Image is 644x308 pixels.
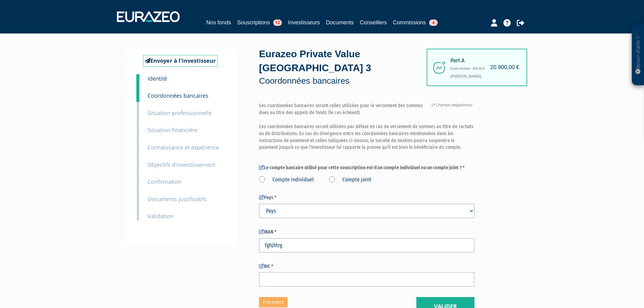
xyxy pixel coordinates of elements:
h6: Droits d'entrée : 836,00 € [450,67,517,70]
a: Précédent [259,297,288,307]
small: Coordonnées bancaires [148,92,208,99]
img: 1732889491-logotype_eurazeo_blanc_rvb.png [117,11,180,22]
a: Commissions4 [393,18,438,27]
label: Le compte bancaire utilisé pour cette souscription est-il un compte individuel ou un compte joint... [259,164,474,171]
small: Identité [148,75,167,82]
span: Part A [450,58,517,64]
a: 2 [136,83,139,102]
label: BIC * [259,263,474,270]
div: [PERSON_NAME] [427,49,527,86]
a: 1 [136,74,139,86]
small: Connaissance et expérience [148,144,219,151]
small: Situation financière [148,126,198,134]
label: Pays * [259,194,474,201]
label: IBAN * [259,229,474,236]
a: Envoyer à l'investisseur [143,55,218,67]
a: Souscriptions12 [237,18,282,27]
span: (* Champs obligatoires) [432,102,475,107]
p: Coordonnées bancaires [259,75,426,87]
a: Investisseurs [288,18,320,27]
small: Situation professionnelle [148,109,212,117]
p: Ces coordonnées bancaires seront celles utilisées pour le versement des sommes dues au titre des ... [259,102,474,151]
h4: 20 900,00 € [490,65,519,71]
small: Documents justificatifs [148,195,207,203]
a: Conseillers [360,18,387,27]
a: Documents [326,18,354,27]
small: Objectifs d'investissement [148,161,215,168]
small: Confirmation [148,178,181,185]
span: 12 [273,19,282,26]
p: Besoin d'aide ? [635,28,642,82]
small: Validation [148,212,173,220]
a: Nos fonds [206,18,231,28]
div: Eurazeo Private Value [GEOGRAPHIC_DATA] 3 [259,47,426,87]
label: Compte individuel [259,176,314,184]
span: 4 [429,19,438,26]
label: Compte joint [329,176,371,184]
